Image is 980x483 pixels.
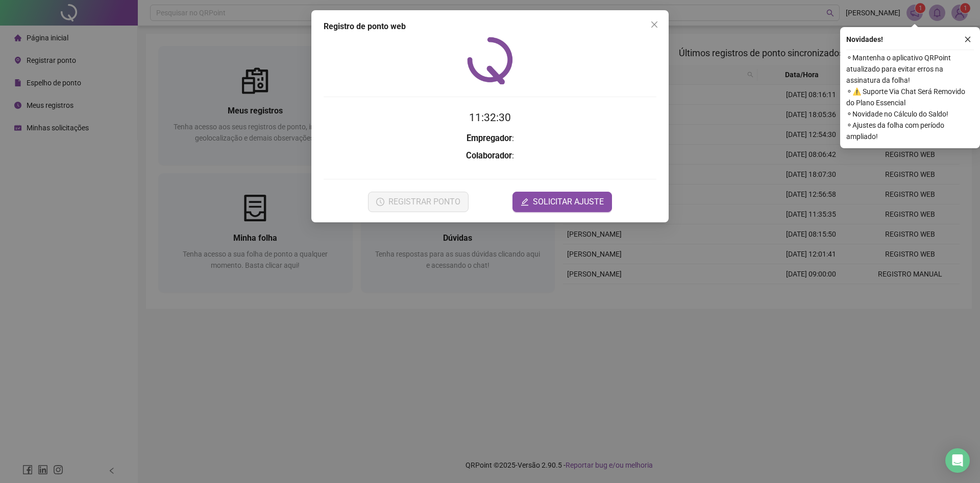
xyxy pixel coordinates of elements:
img: QRPoint [467,37,513,84]
span: SOLICITAR AJUSTE [533,196,604,208]
span: ⚬ ⚠️ Suporte Via Chat Será Removido do Plano Essencial [846,86,974,108]
span: ⚬ Novidade no Cálculo do Saldo! [846,108,974,120]
span: close [650,20,658,29]
span: edit [521,198,529,206]
span: ⚬ Ajustes da folha com período ampliado! [846,120,974,142]
strong: Colaborador [466,151,512,160]
button: Close [646,16,663,33]
div: Registro de ponto web [324,20,656,33]
span: close [964,36,971,43]
strong: Empregador [467,133,512,143]
span: ⚬ Mantenha o aplicativo QRPoint atualizado para evitar erros na assinatura da folha! [846,52,974,86]
button: REGISTRAR PONTO [368,192,469,212]
span: Novidades ! [846,34,883,45]
time: 11:32:30 [469,111,511,124]
h3: : [324,132,656,145]
button: editSOLICITAR AJUSTE [512,192,612,212]
h3: : [324,149,656,163]
div: Open Intercom Messenger [945,448,970,473]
